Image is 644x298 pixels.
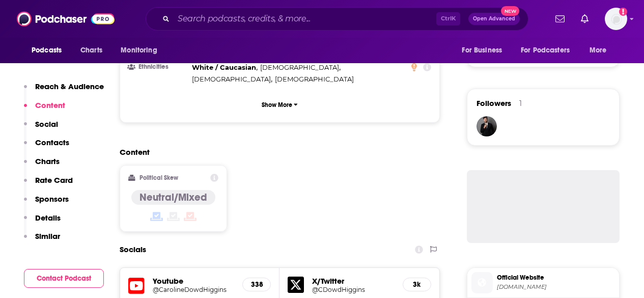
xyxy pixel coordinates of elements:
[477,98,511,108] span: Followers
[174,11,436,27] input: Search podcasts, credits, & more...
[128,95,431,114] button: Show More
[605,8,627,30] span: Logged in as megcassidy
[521,43,570,58] span: For Podcasters
[24,82,104,100] button: Reach & Audience
[35,82,104,91] p: Reach & Audience
[251,280,262,289] h5: 338
[260,63,339,71] span: [DEMOGRAPHIC_DATA]
[436,12,460,25] span: Ctrl K
[192,63,256,71] span: White / Caucasian
[24,194,69,213] button: Sponsors
[519,99,522,108] div: 1
[262,101,292,109] p: Show More
[35,156,60,166] p: Charts
[24,41,75,60] button: open menu
[80,43,102,58] span: Charts
[411,280,423,289] h5: 3k
[153,276,234,286] h5: Youtube
[120,147,432,157] h2: Content
[24,231,60,250] button: Similar
[577,10,593,28] a: Show notifications dropdown
[605,8,627,30] img: User Profile
[24,100,65,119] button: Content
[139,191,207,204] h4: Neutral/Mixed
[24,175,73,194] button: Rate Card
[121,43,157,58] span: Monitoring
[551,10,569,28] a: Show notifications dropdown
[497,273,615,282] span: Official Website
[275,75,354,83] span: [DEMOGRAPHIC_DATA]
[35,194,69,204] p: Sponsors
[17,9,115,29] img: Podchaser - Follow, Share and Rate Podcasts
[139,174,178,181] h2: Political Skew
[462,43,502,58] span: For Business
[473,16,515,21] span: Open Advanced
[619,8,627,16] svg: Add a profile image
[514,41,584,60] button: open menu
[24,119,58,138] button: Social
[590,43,607,58] span: More
[471,272,615,293] a: Official Website[DOMAIN_NAME]
[192,75,271,83] span: [DEMOGRAPHIC_DATA]
[114,41,170,60] button: open menu
[35,231,60,241] p: Similar
[192,73,272,85] span: ,
[260,62,341,73] span: ,
[501,6,519,16] span: New
[455,41,515,60] button: open menu
[24,138,69,156] button: Contacts
[477,116,497,137] img: JohirMia
[24,156,60,175] button: Charts
[192,62,258,73] span: ,
[605,8,627,30] button: Show profile menu
[312,276,394,286] h5: X/Twitter
[582,41,620,60] button: open menu
[153,286,234,293] a: @CarolineDowdHiggins
[35,213,61,223] p: Details
[128,64,188,70] h3: Ethnicities
[497,283,615,291] span: carolinedowdhiggins.com
[35,138,69,147] p: Contacts
[32,43,62,58] span: Podcasts
[24,213,61,232] button: Details
[468,13,520,25] button: Open AdvancedNew
[146,7,528,31] div: Search podcasts, credits, & more...
[120,240,146,259] h2: Socials
[35,119,58,129] p: Social
[24,269,104,288] button: Contact Podcast
[35,100,65,110] p: Content
[35,175,73,185] p: Rate Card
[312,286,394,293] a: @CDowdHiggins
[74,41,108,60] a: Charts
